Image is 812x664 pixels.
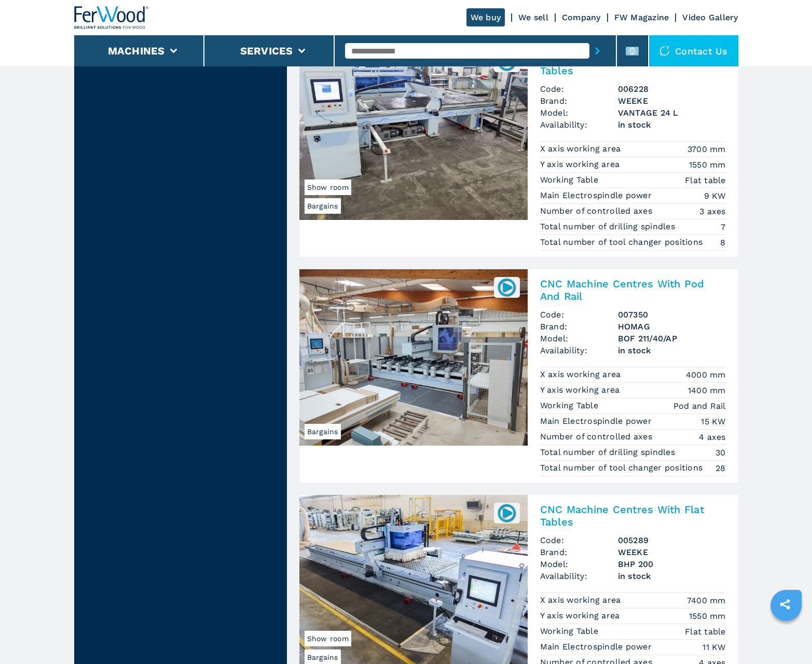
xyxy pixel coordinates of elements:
[540,237,706,248] p: Total number of tool changer positions
[305,424,341,439] span: Bargains
[305,179,351,195] span: Show room
[540,221,678,232] p: Total number of drilling spindles
[701,416,725,427] em: 15 KW
[540,384,623,396] p: Y axis working area
[540,344,618,356] span: Availability:
[686,369,726,381] em: 4000 mm
[540,278,726,302] h2: CNC Machine Centres With Pod And Rail
[540,503,726,528] h2: CNC Machine Centres With Flat Tables
[240,45,293,57] button: Services
[540,83,618,95] span: Code:
[703,641,725,653] em: 11 KW
[618,546,726,558] h3: WEEKE
[618,333,726,344] h3: BOF 211/40/AP
[618,95,726,107] h3: WEEKE
[649,35,738,66] div: Contact us
[540,333,618,344] span: Model:
[704,190,726,202] em: 9 KW
[618,534,726,546] h3: 005289
[108,45,165,57] button: Machines
[618,83,726,95] h3: 006228
[699,205,726,217] em: 3 axes
[772,591,798,617] a: sharethis
[688,384,726,396] em: 1400 mm
[305,198,341,214] span: Bargains
[540,570,618,582] span: Availability:
[540,462,706,474] p: Total number of tool changer positions
[618,309,726,321] h3: 007350
[614,12,669,22] a: FW Magazine
[540,174,601,186] p: Working Table
[618,570,726,582] span: in stock
[540,143,624,155] p: X axis working area
[540,309,618,321] span: Code:
[618,107,726,119] h3: VANTAGE 24 L
[685,626,726,638] em: Flat table
[720,237,725,248] em: 8
[540,95,618,107] span: Brand:
[540,546,618,558] span: Brand:
[768,617,804,656] iframe: Chat
[689,159,726,171] em: 1550 mm
[562,12,601,22] a: Company
[540,641,655,653] p: Main Electrospindle power
[518,12,548,22] a: We sell
[687,143,726,155] em: 3700 mm
[540,190,655,201] p: Main Electrospindle power
[497,503,517,523] img: 005289
[540,610,623,621] p: Y axis working area
[721,221,725,233] em: 7
[497,277,517,297] img: 007350
[715,462,726,474] em: 28
[687,594,726,606] em: 7400 mm
[540,558,618,570] span: Model:
[540,205,655,217] p: Number of controlled axes
[540,626,601,637] p: Working Table
[618,558,726,570] h3: BHP 200
[540,321,618,333] span: Brand:
[659,46,670,56] img: Contact us
[540,447,678,458] p: Total number of drilling spindles
[715,447,726,459] em: 30
[74,6,149,29] img: Ferwood
[540,416,655,427] p: Main Electrospindle power
[299,269,528,446] img: CNC Machine Centres With Pod And Rail HOMAG BOF 211/40/AP
[589,39,605,63] button: submit-button
[618,344,726,356] span: in stock
[618,119,726,131] span: in stock
[540,400,601,411] p: Working Table
[466,8,505,26] a: We buy
[682,12,738,22] a: Video Gallery
[540,369,624,380] p: X axis working area
[699,431,726,443] em: 4 axes
[673,400,726,412] em: Pod and Rail
[618,321,726,333] h3: HOMAG
[540,159,623,170] p: Y axis working area
[685,174,726,186] em: Flat table
[540,431,655,442] p: Number of controlled axes
[540,119,618,131] span: Availability:
[299,44,738,257] a: CNC Machine Centres With Flat Tables WEEKE VANTAGE 24 LBargainsShow room006228CNC Machine Centres...
[299,269,738,482] a: CNC Machine Centres With Pod And Rail HOMAG BOF 211/40/APBargains007350CNC Machine Centres With P...
[540,107,618,119] span: Model:
[540,534,618,546] span: Code:
[689,610,726,622] em: 1550 mm
[305,631,351,646] span: Show room
[299,44,528,220] img: CNC Machine Centres With Flat Tables WEEKE VANTAGE 24 L
[540,594,624,606] p: X axis working area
